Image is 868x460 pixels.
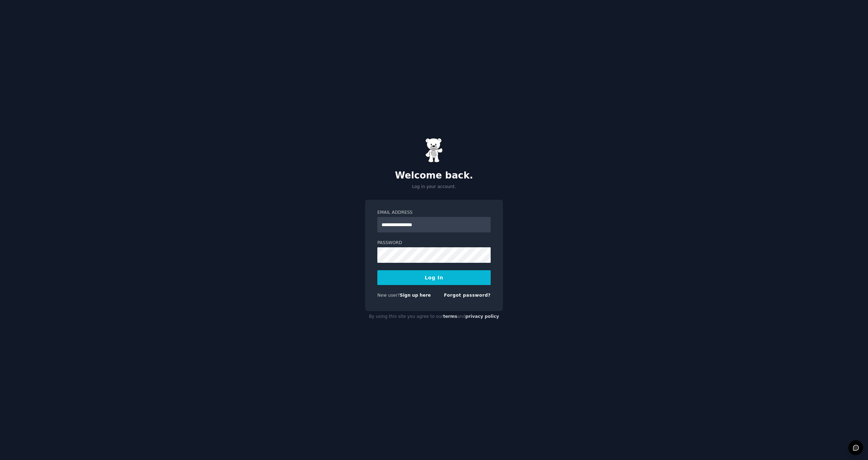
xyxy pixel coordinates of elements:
a: terms [443,314,457,319]
h2: Welcome back. [365,170,503,181]
span: New user? [377,293,400,298]
a: Sign up here [400,293,431,298]
div: By using this site you agree to our and [365,311,503,322]
a: privacy policy [465,314,499,319]
label: Email Address [377,210,491,216]
a: Forgot password? [444,293,491,298]
label: Password [377,240,491,246]
p: Log in your account. [365,184,503,190]
img: Gummy Bear [425,138,443,163]
button: Log In [377,270,491,285]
